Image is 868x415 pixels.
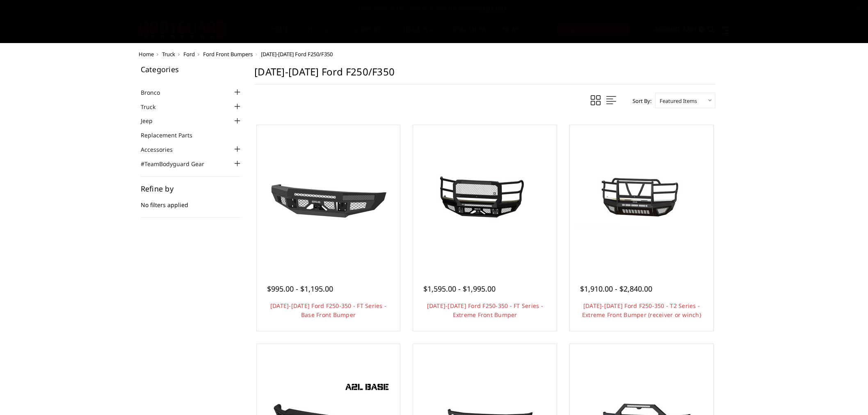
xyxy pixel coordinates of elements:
[572,127,711,267] a: 2017-2022 Ford F250-350 - T2 Series - Extreme Front Bumper (receiver or winch) 2017-2022 Ford F25...
[254,66,715,84] h1: [DATE]-[DATE] Ford F250/F350
[141,185,242,192] h5: Refine by
[451,27,487,43] a: SEMA Show
[683,25,697,33] span: Cart
[141,160,215,168] a: #TeamBodyguard Gear
[203,50,253,58] a: Ford Front Bumpers
[267,284,333,294] span: $995.00 - $1,195.00
[141,131,203,139] a: Replacement Parts
[556,22,629,37] button: Select Your Vehicle
[354,27,387,43] a: Support
[261,50,333,58] span: [DATE]-[DATE] Ford F250/F350
[141,185,242,218] div: No filters applied
[503,27,520,43] a: News
[654,18,681,41] a: Account
[621,25,624,34] span: ▾
[628,95,651,107] label: Sort By:
[141,103,166,111] a: Truck
[699,26,705,32] span: 0
[259,127,398,267] a: 2017-2022 Ford F250-350 - FT Series - Base Front Bumper
[141,116,163,125] a: Jeep
[480,4,507,12] a: More Info
[139,21,227,38] img: BODYGUARD BUMPERS
[183,50,195,58] a: Ford
[582,302,701,319] a: [DATE]-[DATE] Ford F250-350 - T2 Series - Extreme Front Bumper (receiver or winch)
[141,66,242,73] h5: Categories
[270,302,386,319] a: [DATE]-[DATE] Ford F250-350 - FT Series - Base Front Bumper
[139,50,154,58] a: Home
[162,50,175,58] a: Truck
[427,302,543,319] a: [DATE]-[DATE] Ford F250-350 - FT Series - Extreme Front Bumper
[263,160,394,234] img: 2017-2022 Ford F250-350 - FT Series - Base Front Bumper
[683,18,705,41] a: Cart 0
[271,27,288,43] a: Home
[141,145,183,154] a: Accessories
[305,27,338,43] a: shop all
[415,127,555,267] a: 2017-2022 Ford F250-350 - FT Series - Extreme Front Bumper 2017-2022 Ford F250-350 - FT Series - ...
[654,25,681,33] span: Account
[141,88,170,97] a: Bronco
[403,27,434,43] a: Dealers
[580,284,652,294] span: $1,910.00 - $2,840.00
[423,284,496,294] span: $1,595.00 - $1,995.00
[564,25,616,34] span: Select Your Vehicle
